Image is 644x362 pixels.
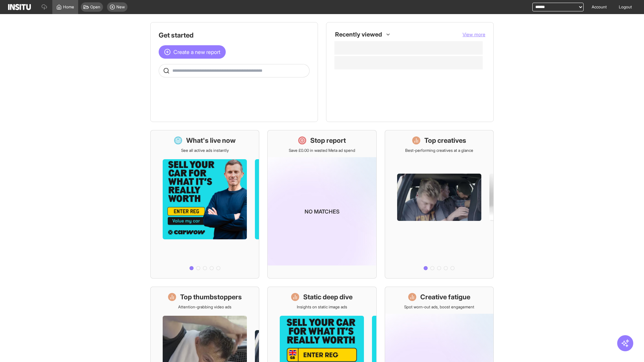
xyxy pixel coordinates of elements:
[268,157,376,265] img: coming-soon-gradient_kfitwp.png
[90,4,100,10] span: Open
[63,4,74,10] span: Home
[310,136,346,145] h1: Stop report
[424,136,466,145] h1: Top creatives
[173,48,220,56] span: Create a new report
[267,130,376,279] a: Stop reportSave £0.00 in wasted Meta ad spendNo matches
[349,104,379,110] span: Static Deep Dive
[349,89,391,95] span: Creative Fatigue [Beta]
[463,31,485,38] button: View more
[181,148,229,153] p: See all active ads instantly
[297,304,347,310] p: Insights on static image ads
[337,88,345,96] div: Insights
[8,4,31,10] img: Logo
[349,89,480,95] span: Creative Fatigue [Beta]
[180,292,242,302] h1: Top thumbstoppers
[305,207,339,216] p: No matches
[337,103,345,111] div: Insights
[385,130,494,279] a: Top creativesBest-performing creatives at a glance
[159,31,310,40] h1: Get started
[303,292,353,302] h1: Static deep dive
[178,304,231,310] p: Attention-grabbing video ads
[349,75,385,80] span: Top thumbstoppers
[289,148,355,153] p: Save £0.00 in wasted Meta ad spend
[349,75,480,80] span: Top thumbstoppers
[150,130,259,279] a: What's live nowSee all active ads instantly
[349,104,480,110] span: Static Deep Dive
[186,136,236,145] h1: What's live now
[159,45,226,59] button: Create a new report
[116,4,125,10] span: New
[405,148,473,153] p: Best-performing creatives at a glance
[337,73,345,81] div: Insights
[463,32,485,37] span: View more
